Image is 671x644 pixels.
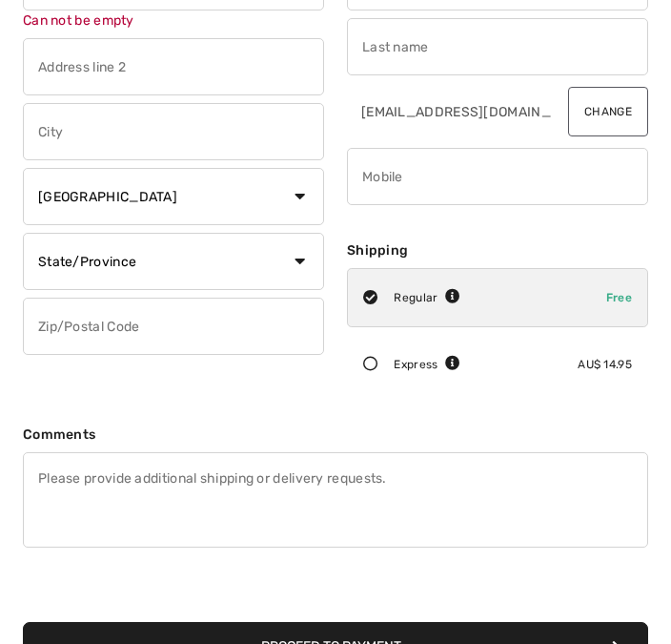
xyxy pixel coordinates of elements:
[347,83,553,140] input: E-mail
[606,291,632,304] span: Free
[23,103,324,160] input: City
[568,87,648,136] button: Change
[23,298,324,355] input: Zip/Postal Code
[394,289,460,306] div: Regular
[347,240,648,260] div: Shipping
[347,18,648,75] input: Last name
[578,356,632,373] div: AU$ 14.95
[23,38,324,95] input: Address line 2
[23,425,648,445] div: Comments
[394,356,460,373] div: Express
[23,10,324,31] div: Can not be empty
[347,148,648,205] input: Mobile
